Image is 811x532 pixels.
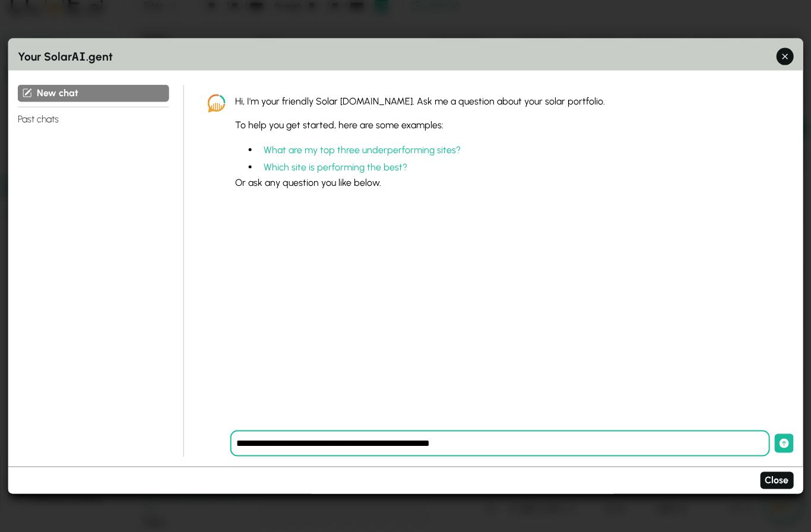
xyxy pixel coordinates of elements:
[18,84,169,102] button: New chat
[18,106,169,126] h4: Past chats
[259,141,465,159] button: What are my top three underperforming sites?
[235,176,775,190] p: Or ask any question you like below.
[235,118,775,132] p: To help you get started, here are some examples:
[760,472,793,489] button: Close
[208,94,226,112] img: LCOE.ai
[72,48,86,64] span: AI
[235,94,775,108] p: Hi, I'm your friendly Solar [DOMAIN_NAME]. Ask me a question about your solar portfolio.
[18,48,794,66] h3: Your Solar .gent
[259,159,412,176] button: Which site is performing the best?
